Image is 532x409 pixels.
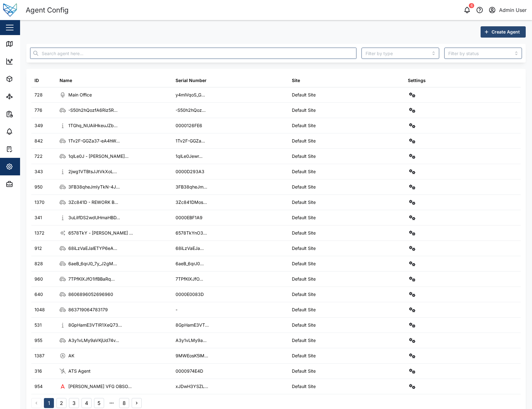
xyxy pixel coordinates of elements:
div: 960 [34,276,43,282]
div: Default Site [292,291,316,298]
div: 1387 [34,352,45,359]
div: Default Site [292,352,316,359]
div: 6578TkY - [PERSON_NAME] ... [68,230,133,236]
div: Assets [16,75,36,82]
div: Agent Config [26,5,69,16]
div: Alarms [16,128,36,135]
div: 842 [34,137,43,144]
button: Create Agent [481,26,526,38]
div: 955 [34,337,42,344]
div: Reports [16,111,38,117]
div: Default Site [292,137,316,144]
button: 3 [69,398,79,408]
div: 640 [34,291,43,298]
div: 0000D293A3 [176,168,204,175]
div: A3y1vLMy9aVKjUd74v... [68,337,119,344]
div: Settings [16,163,39,170]
div: 6 [469,3,474,8]
button: Admin User [488,6,527,14]
div: Default Site [292,245,316,252]
span: Create Agent [492,27,520,37]
div: 3Zc841D - REWORK B... [68,199,118,206]
div: Serial Number [176,77,207,84]
div: Default Site [292,199,316,206]
div: A3y1vLMy9a... [176,337,207,344]
div: Default Site [292,230,316,236]
div: ATS Agent [68,368,91,375]
div: Admin [16,181,35,188]
div: Dashboard [16,58,45,65]
div: Settings [408,77,426,84]
button: 4 [82,398,92,408]
div: 954 [34,383,43,390]
div: Default Site [292,184,316,190]
div: 1048 [34,306,45,313]
div: 1qlLe0J - [PERSON_NAME]... [68,153,129,160]
div: Map [16,40,30,47]
div: Default Site [292,91,316,98]
div: Admin User [499,6,527,14]
div: 1372 [34,230,45,236]
div: Default Site [292,122,316,129]
div: 3FB38qheJm... [176,184,207,190]
input: Filter by status [444,48,522,59]
div: Default Site [292,276,316,282]
div: 68iLzVaEJalETYP6eA... [68,245,117,252]
div: 6578TkYnO3... [176,230,207,236]
div: 912 [34,245,42,252]
img: Main Logo [3,3,17,17]
div: 9MWEosK5lM... [176,352,208,359]
div: 828 [34,260,43,267]
div: 7TPfKlXJfO... [176,276,203,282]
div: 722 [34,153,43,160]
div: ID [34,77,39,84]
button: 1 [44,398,54,408]
div: -S50h2hQozfA6Riz5R... [68,107,118,114]
div: Default Site [292,107,316,114]
div: 349 [34,122,43,129]
div: 728 [34,91,43,98]
div: 316 [34,368,42,375]
div: Main Office [68,91,92,98]
div: Default Site [292,214,316,221]
div: Default Site [292,168,316,175]
div: Default Site [292,337,316,344]
div: 343 [34,168,43,175]
div: 341 [34,214,42,221]
div: 1370 [34,199,45,206]
input: Search agent here... [30,48,356,59]
div: 6aeB_6qrJ0... [176,260,204,267]
div: -S50h2hQoz... [176,107,206,114]
div: Sites [16,93,31,100]
div: 0000126FE6 [176,122,202,129]
div: 0000E0083D [176,291,204,298]
div: 1Tv2F-GGZa... [176,137,205,144]
div: Site [292,77,300,84]
div: 0000EBF1A9 [176,214,203,221]
div: 68iLzVaEJa... [176,245,204,252]
div: 950 [34,184,43,190]
input: Filter by type [361,48,439,59]
div: [PERSON_NAME] VFG OBSO... [68,383,132,390]
div: 1Tv2F-GGZa37-eA4hW... [68,137,120,144]
div: Default Site [292,260,316,267]
div: 531 [34,322,42,329]
div: 8606896052696960 [68,291,113,298]
div: 1qlLe0Jewr... [176,153,203,160]
div: Default Site [292,368,316,375]
div: 6aeB_6qrJ0_7y_J2gM... [68,260,117,267]
div: 2jwg1VTBtsJJtVkXoL... [68,168,117,175]
div: Default Site [292,153,316,160]
div: 8GpHamE3VT... [176,322,209,329]
div: 863719064783179 [68,306,108,313]
button: 5 [94,398,104,408]
div: xJDwH3YSZL... [176,383,208,390]
div: 7TPfKlXJfO1IfBBaRq... [68,276,115,282]
div: 3FB38qheJmIyTkN-4J... [68,184,120,190]
div: 3Zc841DMos... [176,199,207,206]
div: 3uLiIfDS2wdUHmaHBD... [68,214,120,221]
div: 1TGhq_NUAiiHkeuJZb... [68,122,118,129]
div: - [176,306,177,313]
div: Default Site [292,383,316,390]
div: Name [60,77,72,84]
